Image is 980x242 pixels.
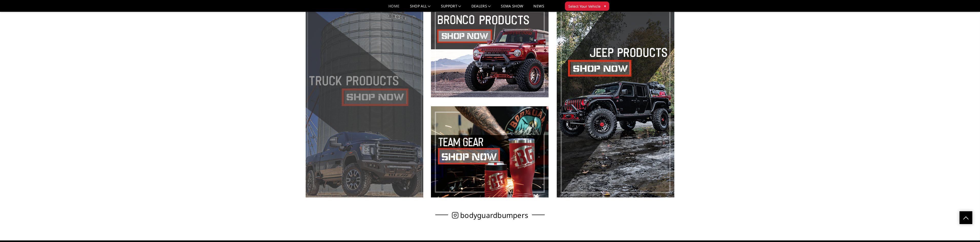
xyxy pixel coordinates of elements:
button: Select Your Vehicle [565,2,609,11]
span: bodyguardbumpers [460,213,528,218]
a: Support [441,4,461,12]
span: Select Your Vehicle [568,4,601,9]
a: shop all [410,4,431,12]
a: Home [388,4,399,12]
span: ▾ [604,3,606,9]
a: Click to Top [960,211,972,224]
a: News [533,4,544,12]
a: SEMA Show [501,4,523,12]
a: Dealers [471,4,491,12]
